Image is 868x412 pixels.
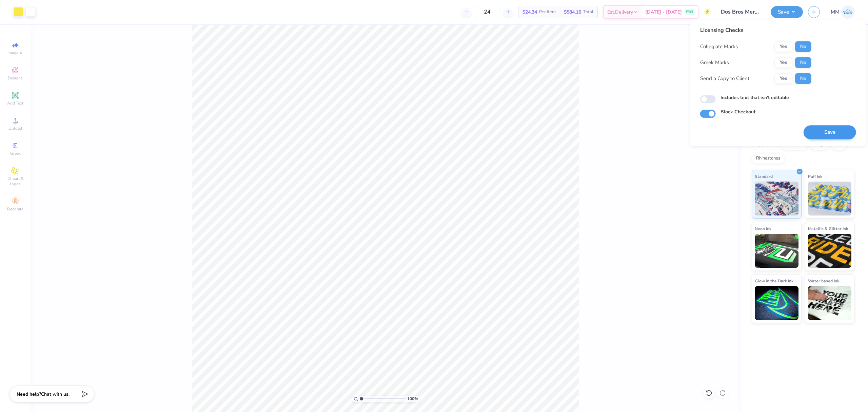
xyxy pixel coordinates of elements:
[775,73,792,84] button: Yes
[3,176,27,187] span: Clipart & logos
[700,75,749,82] div: Send a Copy to Client
[775,41,792,52] button: Yes
[686,10,693,14] span: FREE
[808,173,822,180] span: Puff Ink
[804,125,856,139] button: Save
[41,391,70,397] span: Chat with us.
[8,75,23,81] span: Designs
[522,8,537,16] span: $24.34
[841,5,854,19] img: Mariah Myssa Salurio
[407,396,418,402] span: 100 %
[700,59,729,67] div: Greek Marks
[755,182,798,216] img: Standard
[645,8,682,16] span: [DATE] - [DATE]
[755,286,798,320] img: Glow in the Dark Ink
[583,8,593,16] span: Total
[808,277,839,284] span: Water based Ink
[716,5,766,19] input: Untitled Design
[7,50,23,56] span: Image AI
[7,100,23,106] span: Add Text
[539,8,556,16] span: Per Item
[752,153,785,164] div: Rhinestones
[808,225,848,232] span: Metallic & Glitter Ink
[17,391,41,397] strong: Need help?
[755,277,793,284] span: Glow in the Dark Ink
[8,126,22,131] span: Upload
[721,109,755,116] label: Block Checkout
[607,8,633,16] span: Est. Delivery
[831,5,854,19] a: MM
[700,26,811,34] div: Licensing Checks
[721,94,789,101] label: Includes text that isn't editable
[700,43,738,51] div: Collegiate Marks
[808,182,852,216] img: Puff Ink
[7,206,23,212] span: Decorate
[831,8,840,16] span: MM
[755,234,798,268] img: Neon Ink
[775,57,792,68] button: Yes
[771,6,803,18] button: Save
[808,286,852,320] img: Water based Ink
[795,57,811,68] button: No
[564,8,581,16] span: $584.16
[474,6,500,18] input: – –
[755,173,773,180] span: Standard
[795,41,811,52] button: No
[808,234,852,268] img: Metallic & Glitter Ink
[755,225,771,232] span: Neon Ink
[10,151,21,156] span: Greek
[795,73,811,84] button: No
